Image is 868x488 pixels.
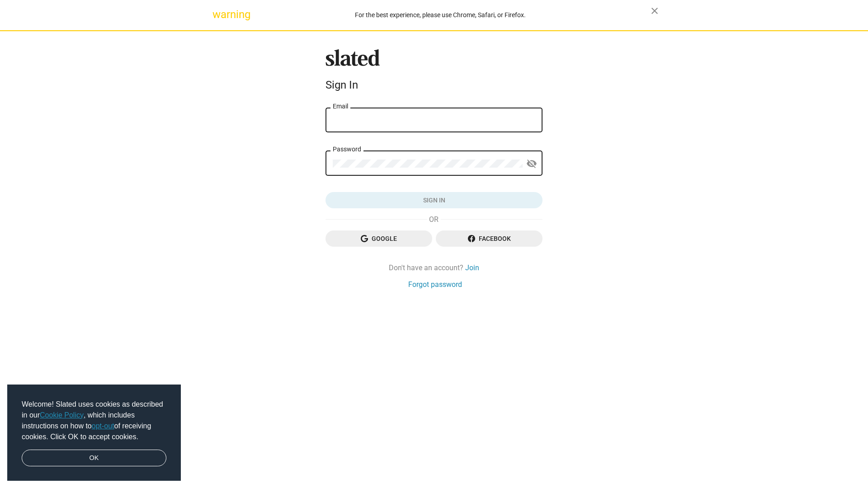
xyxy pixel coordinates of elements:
span: Facebook [443,230,535,247]
mat-icon: visibility_off [526,157,537,171]
mat-icon: warning [212,9,223,20]
a: Cookie Policy [40,411,84,419]
span: Welcome! Slated uses cookies as described in our , which includes instructions on how to of recei... [22,399,166,442]
a: dismiss cookie message [22,450,166,467]
button: Google [325,230,432,247]
div: cookieconsent [7,385,181,481]
a: Join [465,263,479,272]
div: Sign In [325,79,542,91]
mat-icon: close [649,5,660,16]
sl-branding: Sign In [325,49,542,95]
span: Google [333,230,425,247]
a: opt-out [92,422,114,430]
a: Forgot password [408,280,462,289]
button: Show password [523,155,541,173]
button: Facebook [436,230,542,247]
div: For the best experience, please use Chrome, Safari, or Firefox. [230,9,651,21]
div: Don't have an account? [325,263,542,272]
